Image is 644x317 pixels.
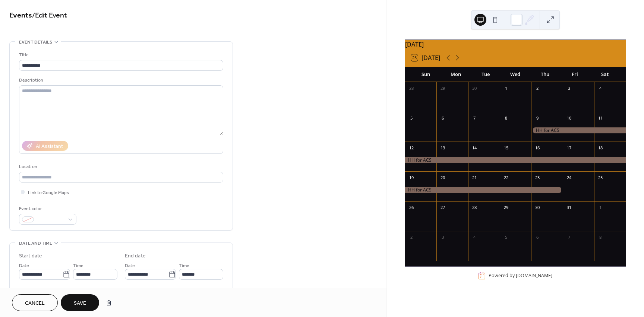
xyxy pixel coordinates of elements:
[470,114,479,123] div: 7
[12,294,58,311] button: Cancel
[596,144,604,152] div: 18
[19,252,42,260] div: Start date
[179,262,189,270] span: Time
[565,114,573,123] div: 10
[596,85,604,93] div: 4
[28,189,69,197] span: Link to Google Maps
[590,67,620,82] div: Sat
[439,204,447,212] div: 27
[19,76,222,84] div: Description
[407,144,416,152] div: 12
[407,114,416,123] div: 5
[530,67,560,82] div: Thu
[470,85,479,93] div: 30
[441,67,471,82] div: Mon
[531,127,626,134] div: HH for ACS
[502,204,510,212] div: 29
[19,163,222,171] div: Location
[471,67,501,82] div: Tue
[439,85,447,93] div: 29
[560,67,590,82] div: Fri
[502,85,510,93] div: 1
[19,38,52,46] span: Event details
[407,204,416,212] div: 26
[596,204,604,212] div: 1
[125,252,146,260] div: End date
[32,8,67,23] span: / Edit Event
[407,234,416,242] div: 2
[565,204,573,212] div: 31
[9,8,32,23] a: Events
[73,262,83,270] span: Time
[596,174,604,182] div: 25
[502,174,510,182] div: 22
[565,144,573,152] div: 17
[408,53,443,63] button: 25[DATE]
[470,144,479,152] div: 14
[411,67,441,82] div: Sun
[405,187,563,193] div: HH for ACS
[502,144,510,152] div: 15
[565,174,573,182] div: 24
[533,144,542,152] div: 16
[19,262,29,270] span: Date
[533,114,542,123] div: 9
[533,174,542,182] div: 23
[407,85,416,93] div: 28
[405,40,626,49] div: [DATE]
[470,204,479,212] div: 28
[407,174,416,182] div: 19
[596,114,604,123] div: 11
[533,234,542,242] div: 6
[74,299,86,307] span: Save
[19,240,52,247] span: Date and time
[489,272,552,279] div: Powered by
[19,51,222,59] div: Title
[516,272,552,279] a: [DOMAIN_NAME]
[439,234,447,242] div: 3
[470,174,479,182] div: 21
[25,299,45,307] span: Cancel
[61,294,99,311] button: Save
[19,205,75,213] div: Event color
[533,85,542,93] div: 2
[405,157,626,164] div: HH for ACS
[439,114,447,123] div: 6
[439,144,447,152] div: 13
[565,85,573,93] div: 3
[533,204,542,212] div: 30
[502,234,510,242] div: 5
[501,67,530,82] div: Wed
[596,234,604,242] div: 8
[470,234,479,242] div: 4
[565,234,573,242] div: 7
[125,262,135,270] span: Date
[439,174,447,182] div: 20
[502,114,510,123] div: 8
